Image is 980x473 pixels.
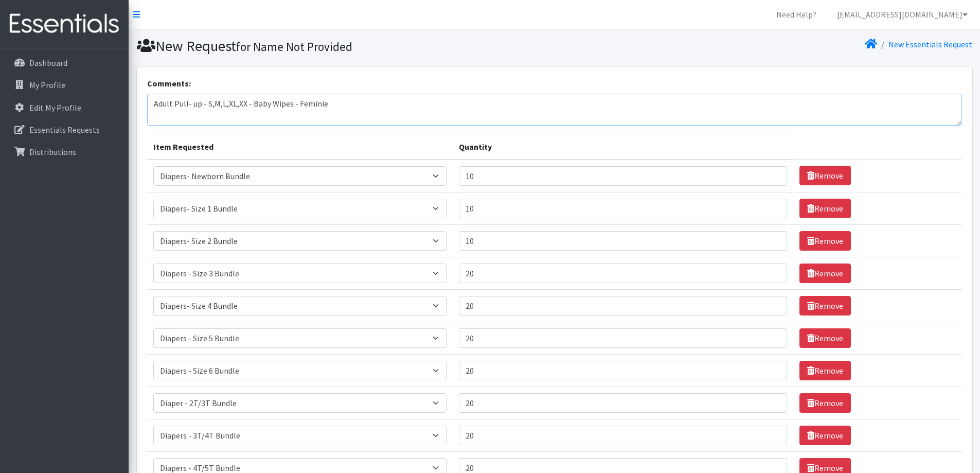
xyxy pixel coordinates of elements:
a: Edit My Profile [4,97,124,118]
a: Remove [799,361,851,380]
p: Dashboard [29,58,67,68]
a: [EMAIL_ADDRESS][DOMAIN_NAME] [829,4,976,25]
p: Distributions [29,147,76,157]
a: Remove [799,231,851,251]
p: Edit My Profile [29,102,81,113]
a: Remove [799,426,851,445]
small: for Name Not Provided [236,39,352,54]
a: Distributions [4,142,124,162]
a: Essentials Requests [4,119,124,140]
h1: New Request [137,37,551,55]
p: My Profile [29,80,65,90]
p: Essentials Requests [29,125,100,135]
a: Remove [799,393,851,413]
a: Remove [799,199,851,218]
a: Remove [799,328,851,348]
label: Comments: [147,77,191,90]
a: Remove [799,264,851,283]
a: Need Help? [768,4,825,25]
a: Dashboard [4,52,124,73]
a: My Profile [4,75,124,95]
a: New Essentials Request [888,39,972,49]
a: Remove [799,296,851,316]
img: HumanEssentials [4,7,124,41]
a: Remove [799,166,851,185]
th: Item Requested [147,134,453,160]
th: Quantity [453,134,794,160]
